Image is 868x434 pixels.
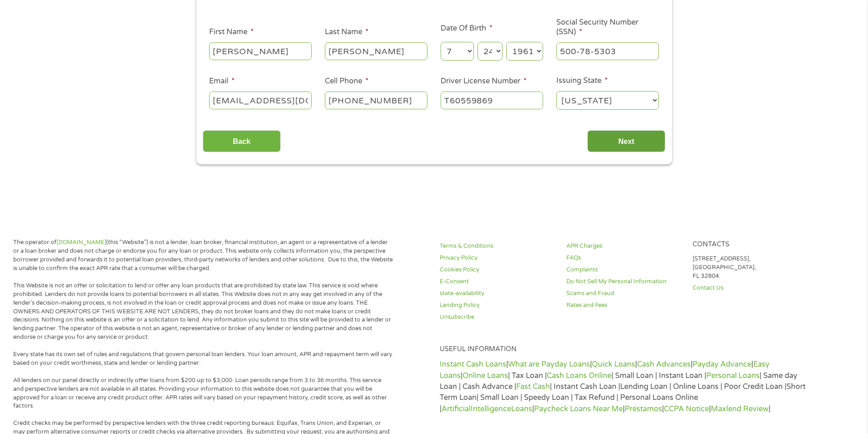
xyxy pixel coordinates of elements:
a: Unsubscribe [440,313,555,322]
a: CCPA Notice [664,404,709,414]
a: APR Charges [566,242,682,250]
p: The operator of (this “Website”) is not a lender, loan broker, financial institution, an agent or... [13,238,393,273]
h4: Useful Information [440,345,808,354]
label: Driver License Number [441,77,527,86]
p: All lenders on our panel directly or indirectly offer loans from $200 up to $3,000. Loan periods ... [13,376,393,411]
input: Smith [325,42,427,60]
p: [STREET_ADDRESS], [GEOGRAPHIC_DATA], FL 32804. [693,255,808,281]
label: Date Of Birth [441,24,493,33]
a: Scams and Fraud [566,289,682,298]
a: Online Loans [462,371,508,380]
a: Cash Loans Online [547,371,611,380]
a: Contact Us [693,284,808,292]
a: Quick Loans [592,360,635,369]
input: John [209,42,312,60]
a: Payday Advance [693,360,751,369]
label: Issuing State [556,76,608,86]
a: Artificial [442,404,471,414]
label: Email [209,77,235,86]
a: Cookies Policy [440,266,555,274]
a: Easy Loans [440,360,770,380]
a: Rates and Fees [566,301,682,310]
a: Terms & Conditions [440,242,555,250]
label: Social Security Number (SSN) [556,18,659,37]
a: FAQs [566,254,682,262]
a: What are Payday Loans [508,360,590,369]
p: | | | | | | | Tax Loan | | Small Loan | Instant Loan | | Same day Loan | Cash Advance | | Instant... [440,359,808,414]
label: Last Name [325,27,369,37]
p: This Website is not an offer or solicitation to lend or offer any loan products that are prohibit... [13,281,393,342]
input: Next [587,130,665,153]
input: (541) 754-3010 [325,92,427,109]
a: Paycheck Loans Near Me [534,404,623,414]
a: state-availability [440,289,555,298]
a: Lending Policy [440,301,555,310]
a: Fast Cash [516,382,550,391]
a: Cash Advances [637,360,691,369]
input: john@gmail.com [209,92,312,109]
a: Privacy Policy [440,254,555,262]
a: Personal Loans [706,371,760,380]
h4: Contacts [693,240,808,249]
label: Cell Phone [325,77,369,86]
a: Do Not Sell My Personal Information [566,277,682,286]
a: Intelligence [471,404,511,414]
label: First Name [209,27,254,37]
a: Instant Cash Loans [440,360,506,369]
a: [DOMAIN_NAME] [56,239,106,246]
a: E-Consent [440,277,555,286]
a: Complaints [566,266,682,274]
a: Maxlend Review [711,404,769,414]
a: Préstamos [625,404,662,414]
input: 078-05-1120 [556,42,659,60]
input: Back [203,130,281,153]
a: Loans [511,404,532,414]
p: Every state has its own set of rules and regulations that govern personal loan lenders. Your loan... [13,350,393,368]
